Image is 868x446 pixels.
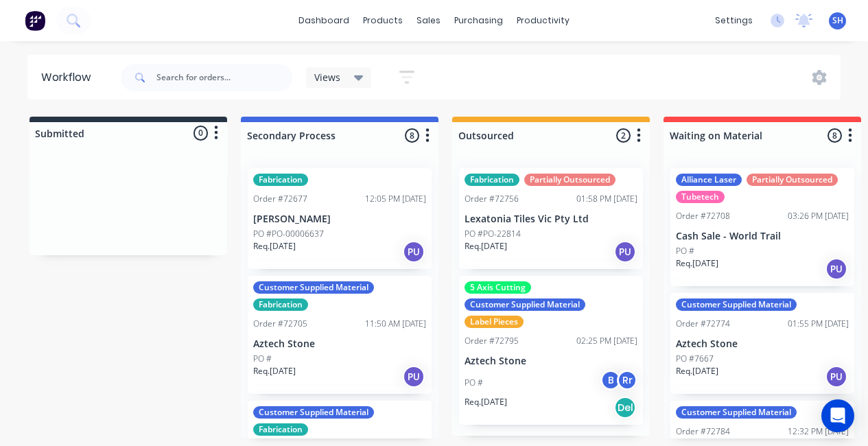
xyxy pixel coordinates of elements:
[825,366,847,388] div: PU
[465,193,519,205] div: Order #72756
[670,293,854,394] div: Customer Supplied MaterialOrder #7277401:55 PM [DATE]Aztech StonePO #7667Req.[DATE]PU
[676,406,797,419] div: Customer Supplied Material
[465,355,637,367] p: Aztech Stone
[41,69,97,86] div: Workflow
[253,318,307,330] div: Order #72705
[670,168,854,286] div: Alliance LaserPartially OutsourcedTubetechOrder #7270803:26 PM [DATE]Cash Sale - World TrailPO #R...
[253,213,426,225] p: [PERSON_NAME]
[253,338,426,350] p: Aztech Stone
[253,365,296,377] p: Req. [DATE]
[447,10,510,31] div: purchasing
[248,168,432,269] div: FabricationOrder #7267712:05 PM [DATE][PERSON_NAME]PO #PO-00006637Req.[DATE]PU
[832,14,843,27] span: SH
[253,423,308,436] div: Fabrication
[676,365,718,377] p: Req. [DATE]
[676,191,725,203] div: Tubetech
[465,377,483,389] p: PO #
[676,338,849,350] p: Aztech Stone
[788,425,849,438] div: 12:32 PM [DATE]
[614,241,636,263] div: PU
[465,396,507,408] p: Req. [DATE]
[253,240,296,253] p: Req. [DATE]
[676,245,694,257] p: PO #
[459,276,643,425] div: 5 Axis CuttingCustomer Supplied MaterialLabel PiecesOrder #7279502:25 PM [DATE]Aztech StonePO #BR...
[576,193,637,205] div: 01:58 PM [DATE]
[676,257,718,270] p: Req. [DATE]
[25,10,45,31] img: Factory
[676,231,849,242] p: Cash Sale - World Trail
[459,168,643,269] div: FabricationPartially OutsourcedOrder #7275601:58 PM [DATE]Lexatonia Tiles Vic Pty LtdPO #PO-22814...
[465,213,637,225] p: Lexatonia Tiles Vic Pty Ltd
[253,193,307,205] div: Order #72677
[524,174,615,186] div: Partially Outsourced
[614,397,636,419] div: Del
[292,10,356,31] a: dashboard
[465,228,521,240] p: PO #PO-22814
[248,276,432,394] div: Customer Supplied MaterialFabricationOrder #7270511:50 AM [DATE]Aztech StonePO #Req.[DATE]PU
[510,10,576,31] div: productivity
[403,366,425,388] div: PU
[253,228,324,240] p: PO #PO-00006637
[676,174,742,186] div: Alliance Laser
[465,240,507,253] p: Req. [DATE]
[825,258,847,280] div: PU
[356,10,410,31] div: products
[156,64,292,91] input: Search for orders...
[821,399,854,432] div: Open Intercom Messenger
[253,298,308,311] div: Fabrication
[465,335,519,347] div: Order #72795
[365,193,426,205] div: 12:05 PM [DATE]
[253,406,374,419] div: Customer Supplied Material
[676,425,730,438] div: Order #72784
[253,281,374,294] div: Customer Supplied Material
[708,10,760,31] div: settings
[576,335,637,347] div: 02:25 PM [DATE]
[465,174,519,186] div: Fabrication
[600,370,621,390] div: B
[676,318,730,330] div: Order #72774
[676,353,714,365] p: PO #7667
[253,174,308,186] div: Fabrication
[617,370,637,390] div: Rr
[676,298,797,311] div: Customer Supplied Material
[410,10,447,31] div: sales
[788,318,849,330] div: 01:55 PM [DATE]
[465,281,531,294] div: 5 Axis Cutting
[403,241,425,263] div: PU
[788,210,849,222] div: 03:26 PM [DATE]
[365,318,426,330] div: 11:50 AM [DATE]
[314,70,340,84] span: Views
[253,353,272,365] p: PO #
[465,316,524,328] div: Label Pieces
[676,210,730,222] div: Order #72708
[465,298,585,311] div: Customer Supplied Material
[747,174,838,186] div: Partially Outsourced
